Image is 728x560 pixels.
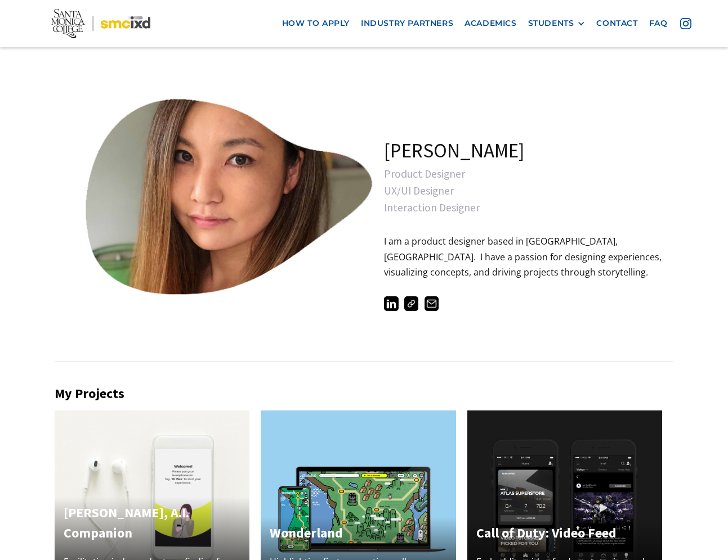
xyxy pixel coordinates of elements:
[528,19,574,28] div: STUDENTS
[51,9,151,38] img: Santa Monica College - SMC IxD logo
[75,55,356,336] a: open lightbox
[55,386,673,402] h2: My Projects
[384,139,524,162] h1: [PERSON_NAME]
[384,202,694,213] div: Interaction Designer
[384,185,694,196] div: UX/UI Designer
[459,13,522,34] a: Academics
[384,234,694,280] p: I am a product designer based in [GEOGRAPHIC_DATA], [GEOGRAPHIC_DATA]. I have a passion for desig...
[384,296,398,310] img: https://www.linkedin.com/in/amikubota/
[476,523,653,543] h4: Call of Duty: Video Feed
[644,13,673,34] a: faq
[270,523,446,543] h4: Wonderland
[591,13,643,34] a: contact
[384,168,694,179] div: Product Designer
[425,296,439,310] img: ami.ameri@gmail.com
[355,13,459,34] a: industry partners
[404,296,418,310] img: https://www.amikubota.com/
[64,503,240,543] h4: [PERSON_NAME], A.I. Companion
[680,18,691,29] img: icon - instagram
[276,13,355,34] a: how to apply
[528,19,586,28] div: STUDENTS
